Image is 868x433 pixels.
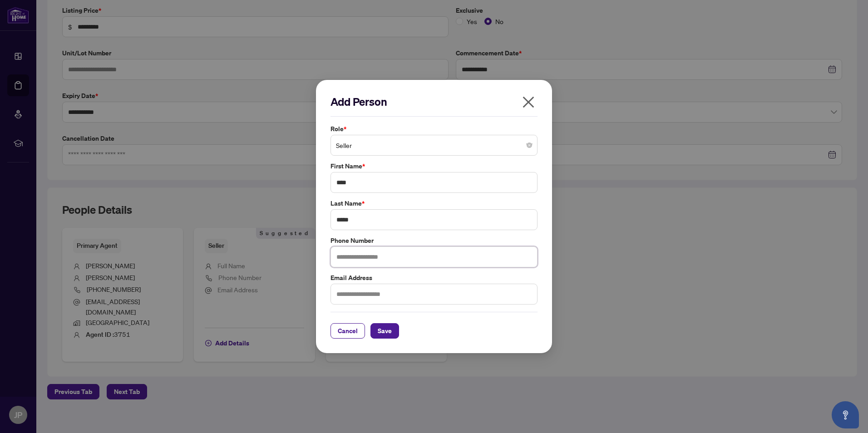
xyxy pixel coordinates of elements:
[378,324,392,338] span: Save
[330,273,538,283] label: Email Address
[370,323,399,339] button: Save
[521,95,536,109] span: close
[330,94,538,109] h2: Add Person
[330,236,538,246] label: Phone Number
[527,143,532,148] span: close-circle
[336,137,532,154] span: Seller
[338,324,358,338] span: Cancel
[330,198,538,208] label: Last Name
[330,161,538,171] label: First Name
[330,323,365,339] button: Cancel
[330,124,538,134] label: Role
[832,401,859,428] button: Open asap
